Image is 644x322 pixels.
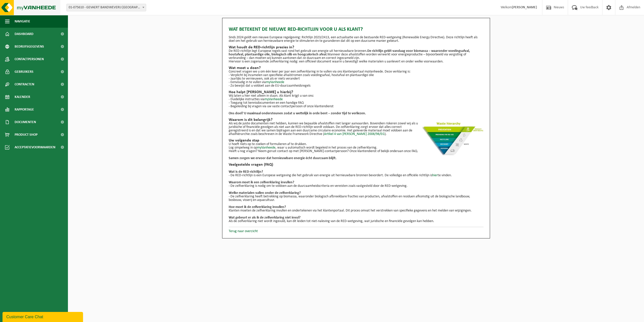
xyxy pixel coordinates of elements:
[15,128,37,141] span: Product Shop
[229,45,484,49] h2: Wat houdt de RED-richtlijn precies in?
[229,36,484,43] p: Sinds 2024 geldt een nieuwe Europese regelgeving: Richtlijn 2023/2413, een actualisatie van de be...
[229,191,301,195] b: Welke materialen vallen onder de zelfverklaring?
[229,138,484,142] h2: Uw volgende stap
[229,170,263,174] b: Wat is de RED-richtlijn?
[15,28,33,40] span: Dashboard
[229,184,484,188] p: - De zelfverklaring is nodig om te voldoen aan de duurzaamheidscriteria en vereisten zoals vastge...
[229,209,484,212] p: Klanten moeten de zelfverklaring invullen en ondertekenen via het klantenportaal. Dit proces omva...
[229,49,470,56] strong: De richtlijn geldt vandaag voor biomassa – waaronder voedingsafval, houtafval, plantaardige olie,...
[229,105,484,108] p: - Begeleiding bij vragen via uw vaste contactpersoon of onze klantendienst
[67,4,146,11] span: 01-075610 - GEVAERT BANDWEVERIJ NV - DEINZE
[15,15,30,28] span: Navigatie
[229,229,258,233] a: Terug naar overzicht
[229,195,484,202] p: - De zelfverklaring heeft betrekking op biomassa, waaronder biologisch afbreekbare fracties van p...
[229,26,363,33] span: Wat betekent de nieuwe RED-richtlijn voor u als klant?
[15,141,55,154] span: Acceptatievoorwaarden
[229,49,484,60] p: De RED-richtlijn legt Europese regels vast rond het gebruik van energie uit hernieuwbare bronnen....
[229,150,484,153] p: Heeft u nog vragen? Neem gerust contact op met [PERSON_NAME]-contactpersoon? Onze klantendienst o...
[15,91,30,103] span: Kalender
[15,53,44,65] span: Contactpersonen
[229,70,484,74] p: Concreet vragen we u om één keer per jaar een zelfverklaring in te vullen via ons klantenportaal ...
[15,103,34,116] span: Rapportage
[432,173,438,177] a: hier
[229,66,484,70] h2: Wat moet u doen?
[229,101,484,105] p: - Toegang tot kennisdocumenten en een handige FAQ
[229,77,484,81] p: - Jaarlijks te vernieuwen, ook als er niets verandert
[229,112,366,115] strong: Ons doel? U maximaal ondersteunen zodat u wettelijk in orde bent – zonder tijd te verliezen.
[229,205,286,209] b: Hoe moet ik de zelfverklaring invullen?
[15,65,33,78] span: Gebruikers
[257,146,275,150] a: myVanheede
[229,181,294,184] b: Waarom moet ik een zelfverklaring invullen?
[229,90,484,94] h2: Hoe helpt [PERSON_NAME] u hierbij?
[229,81,484,84] p: - Eenvoudig in te vullen via
[15,116,36,128] span: Documenten
[229,118,484,122] h2: Waarom is dit belangrijk?
[229,122,484,136] p: Als wij de juiste documenten niet hebben, kunnen we bepaalde afvalstoffen niet langer aanvaarden....
[266,80,284,84] a: myVanheede
[229,60,484,63] p: Hiervoor is een zogenaamde zelfverklaring nodig: een officieel document waarin u bevestigt welke ...
[512,6,537,9] strong: [PERSON_NAME]
[229,94,484,98] p: Wij laten u hier niet alleen in staan. Als klant krijgt u van ons:
[229,74,484,77] p: - Verplicht bij inzamelen van specifieke afvalstromen zoals voedingsafval, houtafval en plantaard...
[3,311,84,322] iframe: chat widget
[264,97,283,101] a: myVanheede
[66,4,146,11] span: 01-075610 - GEVAERT BANDWEVERIJ NV - DEINZE
[229,220,484,223] p: Als de zelfverklaring niet wordt ingevuld, kan dit leiden tot niet-naleving van de RED-wetgeving,...
[229,216,300,220] b: Wat gebeurt er als ik de zelfverklaring niet invul?
[229,174,484,177] p: - De RED-richtlijn is een Europese wetgeving die het gebruik van energie uit hernieuwbare bronnen...
[15,40,44,53] span: Bedrijfsgegevens
[229,84,484,88] p: - Zo bewijst dat u voldoet aan de EU-duurzaamheidsregels
[229,142,484,150] p: U hoeft niets op te zoeken of formulieren af te drukken. Log simpelweg in op , waar u automatisch...
[15,78,34,91] span: Contracten
[324,132,385,136] a: Artikel 4 van [PERSON_NAME] 2008/98/EG
[229,156,337,160] b: Samen zorgen we ervoor dat hernieuwbare energie écht duurzaam blijft.
[229,98,484,101] p: - Duidelijke instructies via
[229,163,484,167] h2: Veelgestelde vragen (FAQ)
